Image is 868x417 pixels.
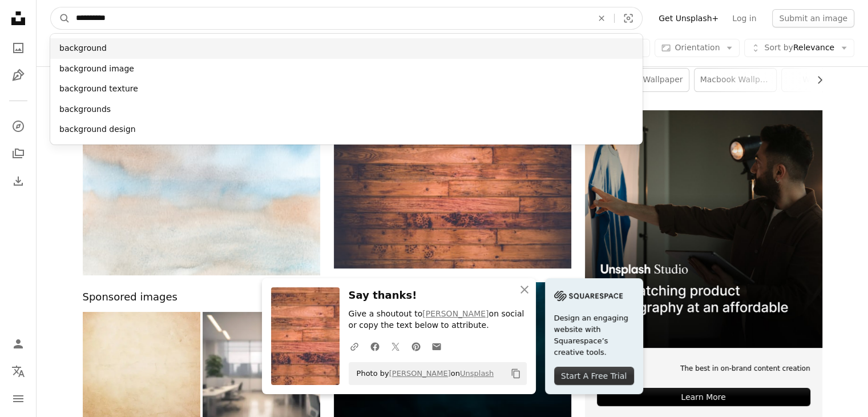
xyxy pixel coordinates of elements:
[652,9,725,27] a: Get Unsplash+
[680,364,810,374] span: The best in on-brand content creation
[389,369,451,378] a: [PERSON_NAME]
[589,7,614,29] button: Clear
[406,335,426,358] a: Share on Pinterest
[50,79,643,99] div: background texture
[782,69,863,91] a: wallpaper
[334,184,571,194] a: brown wooden board
[460,369,494,378] a: Unsplash
[7,37,30,59] a: Photos
[334,110,571,268] img: brown wooden board
[50,38,643,59] div: background
[809,69,822,91] button: scroll list to the right
[554,312,634,358] span: Design an engaging website with Squarespace’s creative tools.
[83,110,320,275] img: a watercolor painting of a sky with clouds
[675,43,720,52] span: Orientation
[7,7,30,32] a: Home — Unsplash
[585,110,822,348] img: file-1715714098234-25b8b4e9d8faimage
[764,43,793,52] span: Sort by
[655,39,740,57] button: Orientation
[351,364,494,383] span: Photo by on
[7,64,30,87] a: Illustrations
[7,170,30,193] a: Download History
[506,364,526,383] button: Copy to clipboard
[51,7,70,29] button: Search Unsplash
[7,332,30,355] a: Log in / Sign up
[349,287,527,304] h3: Say thanks!
[725,9,763,27] a: Log in
[83,187,320,198] a: a watercolor painting of a sky with clouds
[50,99,643,120] div: backgrounds
[50,7,643,30] form: Find visuals sitewide
[615,7,642,29] button: Visual search
[7,115,30,138] a: Explore
[50,59,643,79] div: background image
[764,42,834,54] span: Relevance
[83,289,177,306] span: Sponsored images
[422,309,488,318] a: [PERSON_NAME]
[426,335,447,358] a: Share over email
[545,278,643,394] a: Design an engaging website with Squarespace’s creative tools.Start A Free Trial
[385,335,406,358] a: Share on Twitter
[349,308,527,331] p: Give a shoutout to on social or copy the text below to attribute.
[365,335,385,358] a: Share on Facebook
[7,360,30,383] button: Language
[772,9,854,27] button: Submit an image
[607,69,689,91] a: laptop wallpaper
[744,39,854,57] button: Sort byRelevance
[597,388,810,406] div: Learn More
[7,142,30,165] a: Collections
[7,387,30,410] button: Menu
[695,69,776,91] a: macbook wallpaper
[554,367,634,385] div: Start A Free Trial
[50,119,643,140] div: background design
[554,287,623,304] img: file-1705255347840-230a6ab5bca9image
